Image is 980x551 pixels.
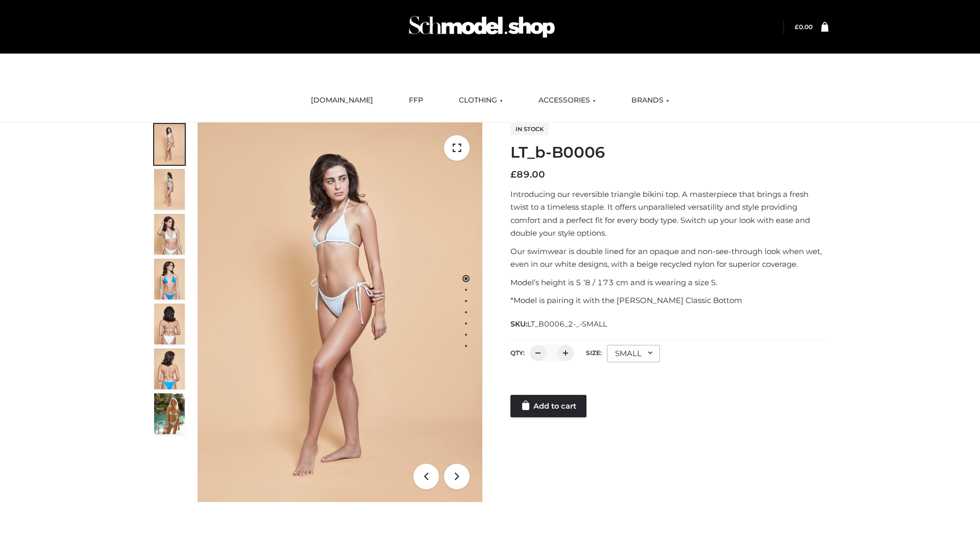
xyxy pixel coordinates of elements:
[795,23,813,31] a: £0.00
[510,276,828,289] p: Model’s height is 5 ‘8 / 173 cm and is wearing a size S.
[586,349,602,357] label: Size:
[303,89,381,112] a: [DOMAIN_NAME]
[510,188,828,240] p: Introducing our reversible triangle bikini top. A masterpiece that brings a fresh twist to a time...
[154,169,185,210] img: ArielClassicBikiniTop_CloudNine_AzureSky_OW114ECO_2-scaled.jpg
[510,123,549,135] span: In stock
[510,294,828,307] p: *Model is pairing it with the [PERSON_NAME] Classic Bottom
[510,169,517,180] span: £
[510,169,545,180] bdi: 89.00
[154,124,185,165] img: ArielClassicBikiniTop_CloudNine_AzureSky_OW114ECO_1-scaled.jpg
[624,89,677,112] a: BRANDS
[154,259,185,299] img: ArielClassicBikiniTop_CloudNine_AzureSky_OW114ECO_4-scaled.jpg
[510,318,608,330] span: SKU:
[154,348,185,389] img: ArielClassicBikiniTop_CloudNine_AzureSky_OW114ECO_8-scaled.jpg
[607,345,660,362] div: SMALL
[405,7,558,47] img: Schmodel Admin 964
[154,304,185,344] img: ArielClassicBikiniTop_CloudNine_AzureSky_OW114ECO_7-scaled.jpg
[510,245,828,271] p: Our swimwear is double lined for an opaque and non-see-through look when wet, even in our white d...
[451,89,510,112] a: CLOTHING
[527,319,607,329] span: LT_B0006_2-_-SMALL
[198,122,482,502] img: ArielClassicBikiniTop_CloudNine_AzureSky_OW114ECO_1
[510,143,828,162] h1: LT_b-B0006
[795,23,799,31] span: £
[154,393,185,434] img: Arieltop_CloudNine_AzureSky2.jpg
[795,23,813,31] bdi: 0.00
[154,214,185,255] img: ArielClassicBikiniTop_CloudNine_AzureSky_OW114ECO_3-scaled.jpg
[510,349,525,357] label: QTY:
[510,395,586,417] a: Add to cart
[401,89,431,112] a: FFP
[531,89,603,112] a: ACCESSORIES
